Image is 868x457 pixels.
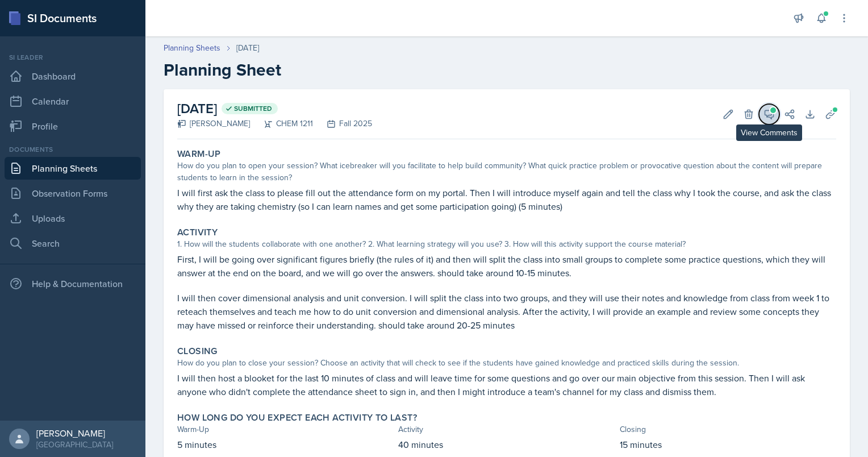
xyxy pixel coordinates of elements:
p: I will first ask the class to please fill out the attendance form on my portal. Then I will intro... [177,186,836,213]
a: Calendar [5,90,141,113]
a: Profile [5,115,141,138]
div: Si leader [5,52,141,63]
div: [GEOGRAPHIC_DATA] [36,439,113,450]
h2: Planning Sheet [164,60,850,80]
a: Dashboard [5,65,141,88]
div: How do you plan to close your session? Choose an activity that will check to see if the students ... [177,357,836,369]
div: How do you plan to open your session? What icebreaker will you facilitate to help build community... [177,160,836,184]
div: Fall 2025 [313,118,372,130]
div: Warm-Up [177,423,394,435]
p: 15 minutes [620,438,836,451]
div: Documents [5,144,141,155]
label: How long do you expect each activity to last? [177,412,417,423]
label: Closing [177,346,218,357]
div: Activity [398,423,615,435]
button: View Comments [759,104,779,124]
div: CHEM 1211 [250,118,313,130]
div: Closing [620,423,836,435]
p: I will then host a blooket for the last 10 minutes of class and will leave time for some question... [177,371,836,398]
div: Help & Documentation [5,272,141,295]
div: [PERSON_NAME] [177,118,250,130]
p: I will then cover dimensional analysis and unit conversion. I will split the class into two group... [177,291,836,332]
a: Planning Sheets [5,157,141,180]
a: Uploads [5,207,141,230]
a: Search [5,232,141,255]
span: Submitted [234,104,272,113]
label: Warm-Up [177,148,221,160]
div: [PERSON_NAME] [36,427,113,439]
div: 1. How will the students collaborate with one another? 2. What learning strategy will you use? 3.... [177,238,836,250]
p: First, I will be going over significant figures briefly (the rules of it) and then will split the... [177,252,836,280]
div: [DATE] [236,42,259,54]
h2: [DATE] [177,98,372,119]
a: Planning Sheets [164,42,220,54]
p: 5 minutes [177,438,394,451]
p: 40 minutes [398,438,615,451]
label: Activity [177,227,218,238]
a: Observation Forms [5,182,141,205]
